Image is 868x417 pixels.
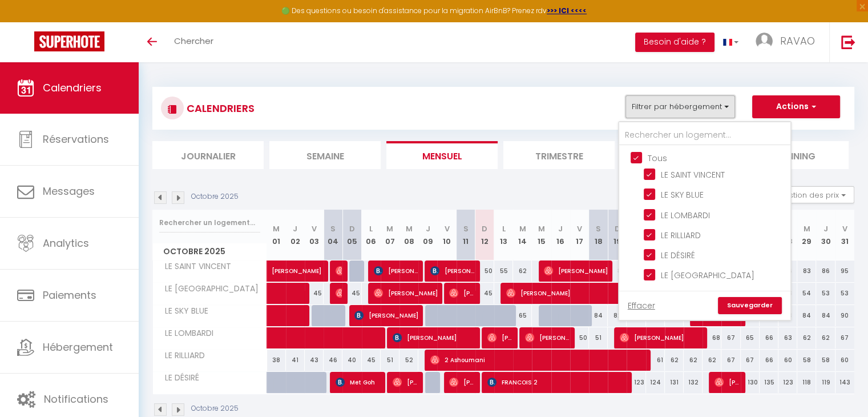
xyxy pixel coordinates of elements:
div: 66 [760,327,778,348]
span: [PERSON_NAME] [374,282,438,304]
th: 15 [532,210,551,260]
a: ... RAVAO [747,22,829,62]
div: 84 [797,305,816,326]
span: [PERSON_NAME] [354,304,419,326]
th: 30 [816,210,835,260]
abbr: J [293,223,297,234]
th: 01 [267,210,286,260]
span: Notifications [44,392,108,406]
div: 123 [778,372,797,393]
span: Calendriers [43,81,102,95]
input: Rechercher un logement... [619,125,790,146]
span: [PERSON_NAME] 1 [393,371,418,393]
div: 50 [570,327,589,348]
div: 82 [608,260,627,282]
div: 67 [721,350,740,371]
div: 52 [399,350,418,371]
span: [PERSON_NAME] [336,282,342,304]
abbr: M [386,223,393,234]
span: LE LOMBARDI [661,210,710,221]
span: FRANCOIS 2 [487,371,629,393]
a: [PERSON_NAME] [267,260,286,282]
div: 67 [721,327,740,348]
div: 124 [646,372,665,393]
div: 51 [589,327,608,348]
span: Chercher [174,35,213,47]
div: 60 [835,350,854,371]
div: 62 [703,350,721,371]
div: 45 [362,350,381,371]
a: Effacer [628,299,655,312]
abbr: V [312,223,317,234]
div: 65 [741,327,760,348]
div: 58 [797,350,816,371]
div: Filtrer par hébergement [618,121,792,321]
div: 53 [835,283,854,304]
div: 67 [835,327,854,348]
th: 08 [399,210,418,260]
abbr: M [538,223,545,234]
abbr: L [369,223,373,234]
abbr: M [804,223,810,234]
div: 40 [342,350,361,371]
th: 16 [551,210,570,260]
span: Réservations [43,132,109,146]
div: 82 [608,305,627,326]
span: LE SAINT VINCENT [155,260,234,273]
a: Chercher [165,22,222,62]
li: Trimestre [503,141,615,169]
span: Met Goh [336,371,381,393]
div: 119 [816,372,835,393]
th: 06 [362,210,381,260]
span: [PERSON_NAME] [374,260,419,282]
th: 05 [342,210,361,260]
span: LE [GEOGRAPHIC_DATA] [155,283,261,295]
div: 131 [665,372,684,393]
div: 60 [778,350,797,371]
div: 62 [797,327,816,348]
span: [PERSON_NAME] [620,327,704,348]
abbr: S [596,223,601,234]
span: [PERSON_NAME] [525,327,570,348]
th: 04 [324,210,342,260]
a: >>> ICI <<<< [547,6,587,15]
th: 03 [305,210,324,260]
div: 143 [835,372,854,393]
div: 130 [741,372,760,393]
img: Super Booking [34,31,104,51]
button: Besoin d'aide ? [635,33,714,52]
div: 43 [305,350,324,371]
abbr: M [273,223,280,234]
abbr: J [558,223,563,234]
li: Planning [737,141,849,169]
button: Gestion des prix [769,186,854,203]
span: LE SKY BLUE [155,305,211,318]
abbr: V [842,223,847,234]
div: 62 [665,350,684,371]
abbr: V [444,223,449,234]
div: 84 [816,305,835,326]
span: [PERSON_NAME] [449,282,475,304]
div: 38 [267,350,286,371]
span: LE DÉSIRÉ [155,372,202,384]
span: Paiements [43,288,96,302]
span: [PERSON_NAME] [430,260,475,282]
div: 118 [797,372,816,393]
abbr: D [349,223,355,234]
th: 31 [835,210,854,260]
abbr: M [519,223,526,234]
img: logout [841,35,855,49]
span: [PERSON_NAME] [506,282,706,304]
img: ... [756,33,773,50]
p: Octobre 2025 [191,191,239,202]
div: 45 [475,283,494,304]
th: 18 [589,210,608,260]
li: Mensuel [386,141,498,169]
th: 17 [570,210,589,260]
abbr: D [615,223,620,234]
th: 12 [475,210,494,260]
div: 63 [778,327,797,348]
span: [PERSON_NAME] [272,254,350,276]
abbr: V [577,223,582,234]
